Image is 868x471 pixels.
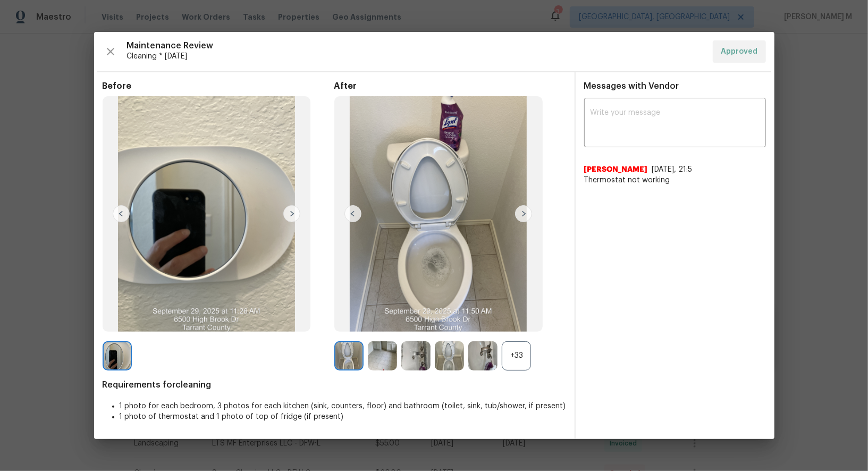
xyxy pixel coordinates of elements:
[344,205,361,222] img: left-chevron-button-url
[584,175,766,186] span: Thermostat not working
[127,40,704,51] span: Maintenance Review
[127,51,704,62] span: Cleaning * [DATE]
[103,81,334,91] span: Before
[515,205,532,222] img: right-chevron-button-url
[584,82,679,90] span: Messages with Vendor
[283,205,300,222] img: right-chevron-button-url
[113,205,130,222] img: left-chevron-button-url
[334,81,566,91] span: After
[584,164,648,175] span: [PERSON_NAME]
[103,380,566,390] span: Requirements for cleaning
[120,401,566,411] li: 1 photo for each bedroom, 3 photos for each kitchen (sink, counters, floor) and bathroom (toilet,...
[652,166,693,173] span: [DATE], 21:5
[120,411,566,422] li: 1 photo of thermostat and 1 photo of top of fridge (if present)
[502,341,531,371] div: +33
